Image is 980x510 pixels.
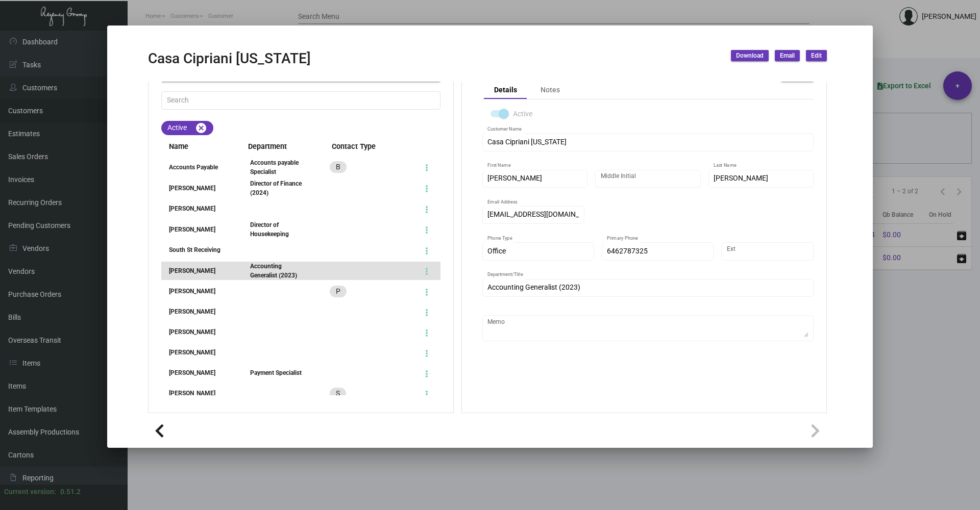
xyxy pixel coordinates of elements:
span: Contact Type [324,141,440,152]
div: [PERSON_NAME] [161,287,231,296]
mat-chip: Active [161,121,213,135]
mat-chip: S [330,388,346,399]
mat-chip: P [330,286,347,297]
div: Director of Finance (2024) [250,179,305,197]
span: Edit [811,52,822,60]
div: 0.51.2 [60,487,81,497]
div: Payment Specialist [250,368,302,377]
span: Email [780,52,795,60]
div: Director of Housekeeping [250,220,305,239]
div: [PERSON_NAME] [161,307,231,316]
input: Search [167,96,435,105]
span: Department [240,141,310,152]
span: Download [736,52,764,60]
div: Accounting Generalist (2023) [250,262,305,280]
div: Accounts Payable [161,163,231,172]
div: Current version: [4,487,56,497]
div: Notes [541,85,560,95]
div: Accounts payable Specialist [250,158,305,176]
div: [PERSON_NAME] [161,225,231,234]
span: Name [161,141,231,152]
div: [PERSON_NAME] [161,389,231,398]
div: Details [494,85,517,95]
span: Active [513,108,532,120]
div: South St Receiving [161,245,231,254]
div: [PERSON_NAME] [161,327,231,337]
div: [PERSON_NAME] [161,368,231,377]
div: [PERSON_NAME] [161,184,231,193]
mat-icon: cancel [195,122,207,134]
div: [PERSON_NAME] [161,266,231,275]
button: Email [775,50,800,61]
div: [PERSON_NAME] [161,204,231,213]
div: [PERSON_NAME] [161,348,231,357]
h2: Casa Cipriani [US_STATE] [148,50,311,67]
button: Download [731,50,769,61]
mat-chip: B [330,161,347,173]
button: Edit [806,50,827,61]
